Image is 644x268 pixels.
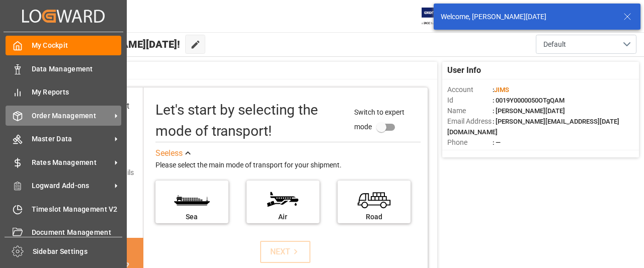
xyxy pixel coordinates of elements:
[32,134,111,144] span: Master Data
[354,108,405,131] span: Switch to expert mode
[447,106,493,116] span: Name
[493,149,518,157] span: : Shipper
[32,204,122,215] span: Timeslot Management V2
[270,246,301,258] div: NEXT
[493,97,565,104] span: : 0019Y0000050OTgQAM
[32,87,122,98] span: My Reports
[155,159,421,171] div: Please select the main mode of transport for your shipment.
[494,86,509,94] span: JIMS
[447,148,493,158] span: Account Type
[155,147,183,159] div: See less
[6,36,121,55] a: My Cockpit
[32,227,122,238] span: Document Management
[447,137,493,148] span: Phone
[160,212,223,222] div: Sea
[6,82,121,102] a: My Reports
[447,64,481,76] span: User Info
[493,86,509,94] span: :
[422,8,456,25] img: Exertis%20JAM%20-%20Email%20Logo.jpg_1722504956.jpg
[252,212,314,222] div: Air
[543,39,566,50] span: Default
[32,64,122,74] span: Data Management
[447,84,493,95] span: Account
[6,199,121,219] a: Timeslot Management V2
[32,40,122,51] span: My Cockpit
[493,107,565,115] span: : [PERSON_NAME][DATE]
[536,35,636,54] button: open menu
[447,116,493,127] span: Email Address
[6,59,121,78] a: Data Management
[441,12,614,22] div: Welcome, [PERSON_NAME][DATE]
[343,212,406,222] div: Road
[493,139,501,146] span: : —
[447,95,493,106] span: Id
[33,246,123,257] span: Sidebar Settings
[447,118,619,136] span: : [PERSON_NAME][EMAIL_ADDRESS][DATE][DOMAIN_NAME]
[260,241,310,263] button: NEXT
[155,100,345,142] div: Let's start by selecting the mode of transport!
[32,111,111,121] span: Order Management
[32,181,111,191] span: Logward Add-ons
[32,157,111,168] span: Rates Management
[6,223,121,242] a: Document Management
